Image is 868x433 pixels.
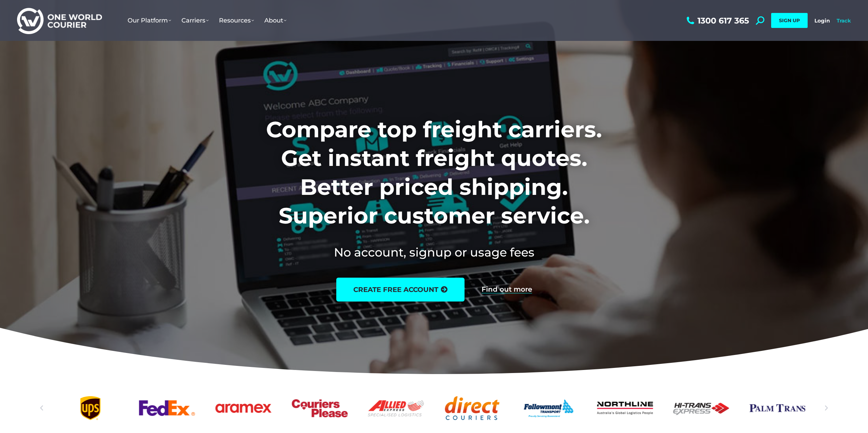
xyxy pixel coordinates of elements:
a: Track [837,17,851,24]
a: Hi-Trans_logo [673,396,729,420]
div: 6 / 25 [215,396,271,420]
h2: No account, signup or usage fees [221,244,647,261]
a: create free account [336,278,465,301]
div: Slides [63,396,806,420]
span: SIGN UP [779,17,800,24]
div: 5 / 25 [139,396,195,420]
div: 4 / 25 [63,396,119,420]
a: Palm-Trans-logo_x2-1 [750,396,806,420]
h1: Compare top freight carriers. Get instant freight quotes. Better priced shipping. Superior custom... [221,115,647,230]
a: Couriers Please logo [292,396,348,420]
div: 12 / 25 [673,396,729,420]
a: Aramex_logo [215,396,271,420]
a: FedEx logo [139,396,195,420]
span: Resources [219,17,254,24]
span: About [264,17,286,24]
div: 11 / 25 [597,396,653,420]
span: Carriers [181,17,209,24]
a: Login [814,17,830,24]
a: Resources [214,10,259,31]
a: UPS logo [63,396,119,420]
a: Find out more [482,286,532,293]
div: 7 / 25 [292,396,348,420]
a: Direct Couriers logo [444,396,500,420]
div: 8 / 25 [368,396,424,420]
a: Northline logo [597,396,653,420]
span: Our Platform [128,17,171,24]
div: 10 / 25 [520,396,576,420]
a: SIGN UP [771,13,808,28]
img: One World Courier [17,7,102,34]
div: 9 / 25 [444,396,500,420]
a: About [259,10,292,31]
a: Followmont transoirt web logo [520,396,576,420]
a: Carriers [176,10,214,31]
a: Our Platform [122,10,176,31]
a: Allied Express logo [368,396,424,420]
a: 1300 617 365 [685,16,749,25]
div: 13 / 25 [750,396,806,420]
